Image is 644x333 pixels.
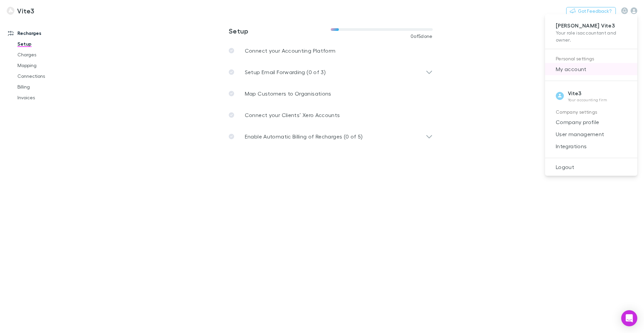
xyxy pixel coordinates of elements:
span: Company profile [550,118,632,126]
span: Logout [550,163,632,171]
p: Personal settings [556,55,627,63]
p: Your accounting firm [568,97,607,103]
p: [PERSON_NAME] Vite3 [556,22,627,29]
span: My account [550,65,632,73]
span: User management [550,130,632,138]
p: Company settings [556,108,627,116]
span: Integrations [550,142,632,150]
p: Your role is accountant and owner . [556,29,627,43]
strong: Vite3 [568,90,582,97]
div: Open Intercom Messenger [621,310,637,326]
